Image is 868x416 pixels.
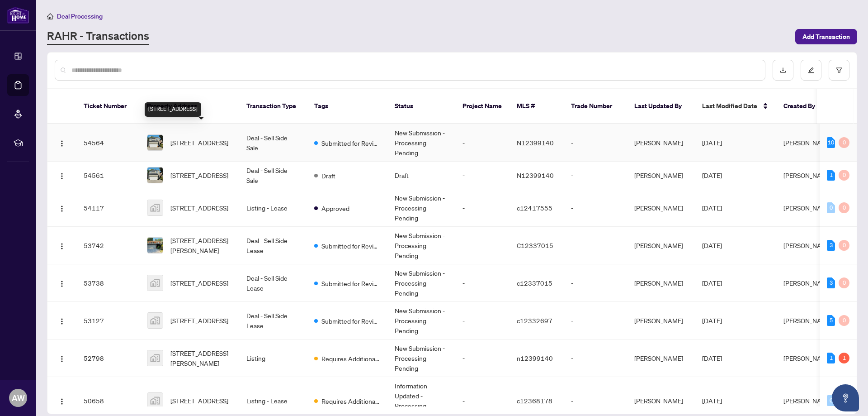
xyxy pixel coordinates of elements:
div: [STREET_ADDRESS] [145,102,201,117]
button: Add Transaction [795,29,857,44]
button: Logo [55,313,69,328]
td: Deal - Sell Side Lease [239,302,307,339]
td: - [455,227,509,264]
span: [DATE] [702,279,722,287]
span: Submitted for Review [321,316,380,326]
th: Last Modified Date [695,89,776,124]
a: RAHR - Transactions [47,29,149,45]
img: thumbnail-img [147,350,163,366]
td: - [564,162,627,189]
td: Deal - Sell Side Sale [239,124,307,162]
button: edit [801,60,821,81]
td: - [564,339,627,377]
th: MLS # [509,89,564,124]
td: New Submission - Processing Pending [387,302,455,339]
td: 53127 [76,302,140,339]
span: c12332697 [517,316,552,325]
button: download [773,60,793,81]
span: AW [12,392,25,404]
span: [DATE] [702,139,722,147]
td: New Submission - Processing Pending [387,124,455,162]
span: home [47,13,53,19]
div: 1 [827,353,835,363]
div: 0 [839,202,849,213]
span: Submitted for Review [321,278,380,288]
img: thumbnail-img [147,200,163,215]
span: c12368178 [517,397,552,405]
td: Listing - Lease [239,189,307,227]
img: Logo [58,355,66,363]
div: 0 [827,395,835,406]
span: c12337015 [517,279,552,287]
td: 54564 [76,124,140,162]
td: - [455,124,509,162]
span: edit [808,67,814,73]
td: Deal - Sell Side Lease [239,227,307,264]
button: Logo [55,351,69,365]
button: Logo [55,276,69,290]
div: 0 [839,137,849,148]
img: thumbnail-img [147,135,163,150]
img: thumbnail-img [147,275,163,291]
td: [PERSON_NAME] [627,189,695,227]
span: N12399140 [517,139,554,147]
img: Logo [58,280,66,287]
img: Logo [58,398,66,405]
span: Last Modified Date [702,101,757,111]
button: Logo [55,168,69,182]
span: [STREET_ADDRESS] [170,138,228,148]
td: [PERSON_NAME] [627,302,695,339]
span: [PERSON_NAME] [783,171,832,179]
span: Draft [321,171,335,181]
img: Logo [58,318,66,325]
span: [PERSON_NAME] [783,139,832,147]
th: Project Name [455,89,509,124]
td: - [564,189,627,227]
img: thumbnail-img [147,313,163,328]
button: filter [829,60,849,81]
td: [PERSON_NAME] [627,227,695,264]
td: 54561 [76,162,140,189]
button: Logo [55,238,69,253]
div: 5 [827,315,835,326]
div: 1 [827,170,835,181]
div: 0 [827,202,835,213]
td: - [564,227,627,264]
span: [PERSON_NAME] [783,204,832,212]
span: [DATE] [702,241,722,249]
span: n12399140 [517,354,553,362]
img: thumbnail-img [147,393,163,408]
span: C12337015 [517,241,553,249]
div: 0 [839,315,849,326]
td: 52798 [76,339,140,377]
img: thumbnail-img [147,167,163,183]
td: - [455,162,509,189]
span: [DATE] [702,204,722,212]
span: Submitted for Review [321,241,380,251]
td: New Submission - Processing Pending [387,339,455,377]
span: [STREET_ADDRESS] [170,316,228,325]
img: Logo [58,172,66,180]
div: 1 [839,353,849,363]
span: [PERSON_NAME] [783,241,832,249]
th: Property Address [140,89,239,124]
td: Draft [387,162,455,189]
td: [PERSON_NAME] [627,264,695,302]
span: Submitted for Review [321,138,380,148]
span: Add Transaction [802,29,850,44]
span: Approved [321,203,349,213]
button: Open asap [832,384,859,411]
span: [STREET_ADDRESS][PERSON_NAME] [170,348,232,368]
td: [PERSON_NAME] [627,162,695,189]
td: - [455,339,509,377]
th: Tags [307,89,387,124]
span: Deal Processing [57,12,103,20]
td: Deal - Sell Side Lease [239,264,307,302]
span: [PERSON_NAME] [783,279,832,287]
img: thumbnail-img [147,238,163,253]
th: Transaction Type [239,89,307,124]
span: [STREET_ADDRESS] [170,203,228,213]
span: [DATE] [702,316,722,325]
span: [PERSON_NAME] [783,316,832,325]
span: [STREET_ADDRESS] [170,170,228,180]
